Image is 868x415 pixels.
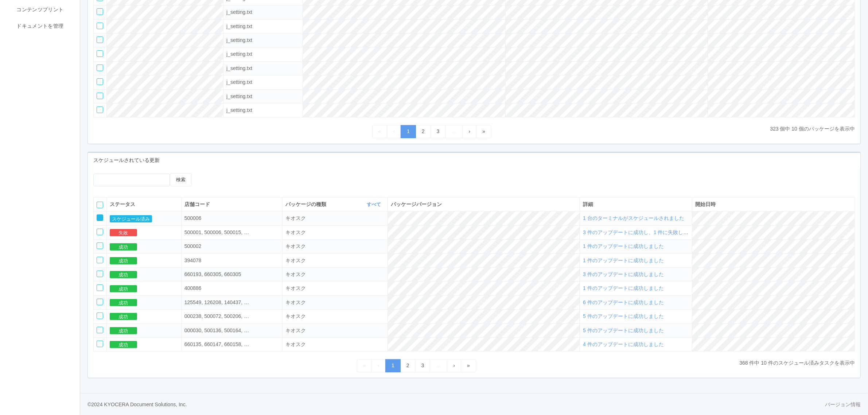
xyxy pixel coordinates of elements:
div: 394078 [184,257,250,264]
a: すべて [367,202,383,207]
a: 3 [431,125,446,138]
span: 1 件のアップデートに成功しました [583,285,664,291]
div: 1 台のターミナルがスケジュールされました [583,214,689,222]
div: 3 件のアップデートに成功し、1 件に失敗しました [583,229,689,236]
span: 開始日時 [695,201,716,207]
div: 成功 [110,327,178,334]
div: 詳細 [583,201,689,208]
p: 368 件中 10 件のスケジュール済みタスクを表示中 [739,359,855,367]
button: 失敗 [110,229,137,236]
span: Last [467,362,470,368]
div: 成功 [110,243,178,250]
div: ksdpackage.tablefilter.kiosk [285,243,385,250]
span: パッケージの種類 [285,201,328,208]
span: 3 件のアップデートに成功しました [583,271,664,277]
a: 3 [415,359,431,372]
span: 1 件のアップデートに成功しました [583,257,664,263]
button: すべて [365,201,385,208]
div: ksdpackage.tablefilter.kiosk [285,313,385,320]
span: Next [468,128,470,134]
div: 000238,500072,500206,510318,800275 [184,313,250,320]
div: 660193,660305,660305 [184,271,250,278]
div: ksdpackage.tablefilter.kiosk [285,257,385,264]
div: ksdpackage.tablefilter.jsetting [226,65,300,72]
a: 2 [400,359,416,372]
div: ksdpackage.tablefilter.kiosk [285,271,385,278]
div: 6 件のアップデートに成功しました [583,299,689,306]
span: ステータス [110,201,135,207]
div: 成功 [110,284,178,292]
button: 成功 [110,313,137,320]
div: 500006 [184,214,250,222]
div: ksdpackage.tablefilter.kiosk [285,214,385,222]
span: 6 件のアップデートに成功しました [583,299,664,305]
div: ksdpackage.tablefilter.kiosk [285,284,385,292]
span: コンテンツプリント [15,7,63,12]
div: ksdpackage.tablefilter.jsetting [226,8,300,16]
span: ドキュメントを管理 [15,23,63,29]
div: 400886 [184,284,250,292]
div: ksdpackage.tablefilter.jsetting [226,50,300,58]
div: 店舗コード [184,201,279,208]
div: 1 件のアップデートに成功しました [583,284,689,292]
div: 成功 [110,313,178,320]
div: 5 件のアップデートに成功しました [583,313,689,320]
div: 5 件のアップデートに成功しました [583,327,689,334]
div: ksdpackage.tablefilter.jsetting [226,106,300,114]
div: 成功 [110,257,178,264]
div: 660135,660147,660158,660170 [184,341,250,348]
div: ksdpackage.tablefilter.jsetting [226,23,300,30]
span: パッケージバージョン [391,201,442,207]
div: ksdpackage.tablefilter.jsetting [226,93,300,100]
span: 1 台のターミナルがスケジュールされました [583,215,684,221]
button: 成功 [110,257,137,264]
div: ksdpackage.tablefilter.kiosk [285,341,385,348]
a: バージョン情報 [825,401,861,408]
button: 成功 [110,285,137,292]
div: ksdpackage.tablefilter.kiosk [285,229,385,236]
span: © 2024 KYOCERA Document Solutions, Inc. [87,402,187,407]
div: ksdpackage.tablefilter.kiosk [285,299,385,306]
button: スケジュール済み [110,215,152,222]
button: 成功 [110,271,137,278]
span: 3 件のアップデートに成功し、1 件に失敗しました [583,229,698,235]
button: 検索 [170,173,192,186]
span: Next [453,362,455,368]
div: ksdpackage.tablefilter.jsetting [226,36,300,44]
a: Next [462,125,476,138]
a: Last [461,359,476,372]
a: 2 [416,125,431,138]
div: スケジュール済み [110,214,178,222]
button: 成功 [110,341,137,348]
div: 500001,500006,500015,573006 [184,229,250,236]
div: 000030,500136,500164,500179,500303 [184,327,250,334]
p: 323 個中 10 個のパッケージを表示中 [770,125,855,133]
a: コンテンツプリント [1,1,86,18]
div: 1 件のアップデートに成功しました [583,243,689,250]
div: ksdpackage.tablefilter.jsetting [226,78,300,86]
span: 4 件のアップデートに成功しました [583,341,664,347]
span: 5 件のアップデートに成功しました [583,313,664,319]
div: 1 件のアップデートに成功しました [583,257,689,264]
div: 3 件のアップデートに成功しました [583,271,689,278]
button: 成功 [110,243,137,251]
div: 4 件のアップデートに成功しました [583,341,689,348]
a: 1 [385,359,401,372]
div: 成功 [110,299,178,306]
a: Last [476,125,491,138]
span: 5 件のアップデートに成功しました [583,327,664,333]
div: スケジュールされている更新 [88,153,860,168]
span: 1 件のアップデートに成功しました [583,243,664,249]
a: Next [447,359,461,372]
a: ドキュメントを管理 [1,18,86,34]
div: 失敗 [110,229,178,236]
div: ksdpackage.tablefilter.kiosk [285,327,385,334]
span: Last [482,128,485,134]
a: 1 [401,125,416,138]
div: 500002 [184,243,250,250]
div: 成功 [110,341,178,348]
button: 成功 [110,327,137,334]
div: 125549,126208,140437,308118,500296,500311 [184,299,250,306]
button: 成功 [110,299,137,306]
div: 成功 [110,271,178,278]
